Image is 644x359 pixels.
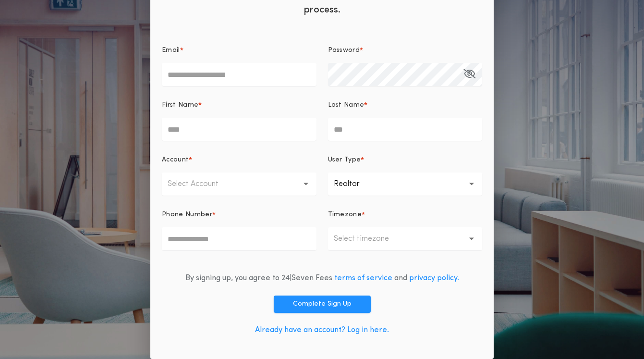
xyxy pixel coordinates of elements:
[162,118,316,141] input: First Name*
[328,63,483,86] input: Password*
[328,227,483,250] button: Select timezone
[255,326,389,334] a: Already have an account? Log in here.
[168,178,234,190] p: Select Account
[463,63,475,86] button: Password*
[328,100,365,110] p: Last Name
[162,155,189,165] p: Account
[185,272,459,284] div: By signing up, you agree to 24|Seven Fees and
[328,173,483,196] button: Realtor
[334,233,404,245] p: Select timezone
[162,63,316,86] input: Email*
[334,274,392,282] a: terms of service
[409,274,459,282] a: privacy policy.
[162,100,198,110] p: First Name
[274,296,371,313] button: Complete Sign Up
[162,173,316,196] button: Select Account
[328,155,361,165] p: User Type
[162,227,316,250] input: Phone Number*
[162,210,212,220] p: Phone Number
[334,178,375,190] p: Realtor
[328,46,360,55] p: Password
[328,118,483,141] input: Last Name*
[328,210,362,220] p: Timezone
[162,46,180,55] p: Email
